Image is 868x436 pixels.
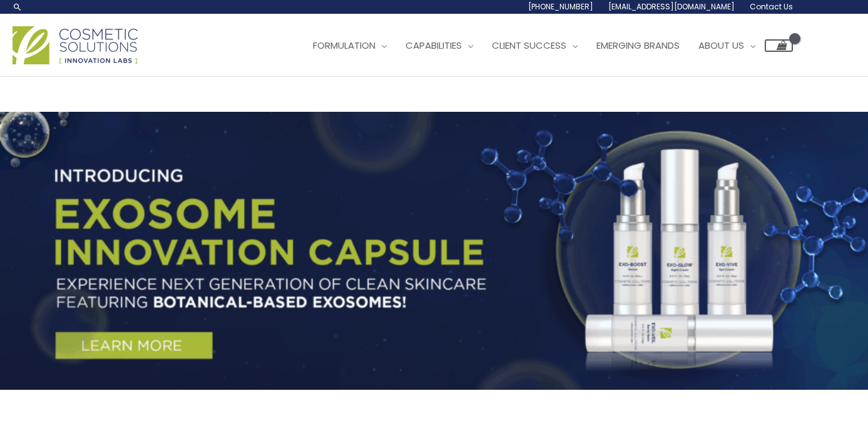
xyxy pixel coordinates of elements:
[13,26,138,64] img: Cosmetic Solutions Logo
[396,27,483,64] a: Capabilities
[406,39,462,52] span: Capabilities
[698,39,744,52] span: About Us
[483,27,587,64] a: Client Success
[13,2,23,12] a: Search icon link
[528,1,593,12] span: [PHONE_NUMBER]
[596,39,680,52] span: Emerging Brands
[765,39,793,52] a: View Shopping Cart, empty
[587,27,689,64] a: Emerging Brands
[313,39,375,52] span: Formulation
[294,27,793,64] nav: Site Navigation
[304,27,396,64] a: Formulation
[608,1,735,12] span: [EMAIL_ADDRESS][DOMAIN_NAME]
[689,27,765,64] a: About Us
[492,39,566,52] span: Client Success
[750,1,793,12] span: Contact Us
